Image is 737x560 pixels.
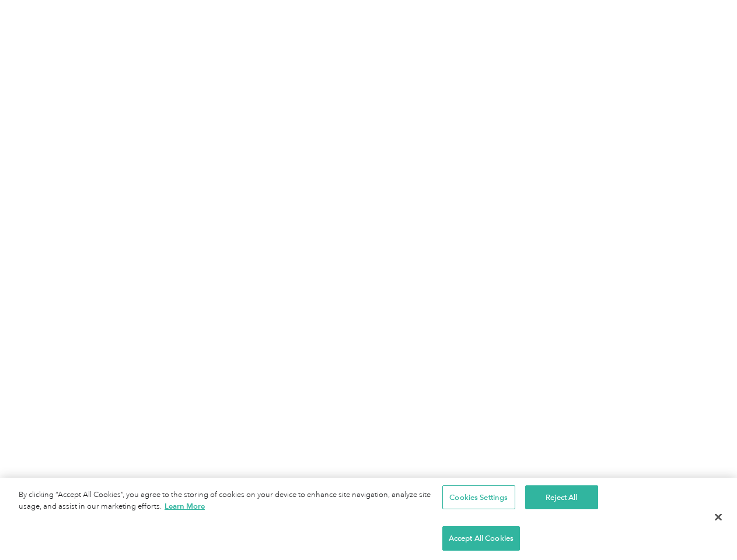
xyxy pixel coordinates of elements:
button: Reject All [525,485,598,510]
div: By clicking “Accept All Cookies”, you agree to the storing of cookies on your device to enhance s... [19,489,442,513]
button: Close [705,505,731,530]
a: More information about your privacy, opens in a new tab [165,502,205,510]
button: Accept All Cookies [442,526,520,551]
button: Cookies Settings [442,485,515,510]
